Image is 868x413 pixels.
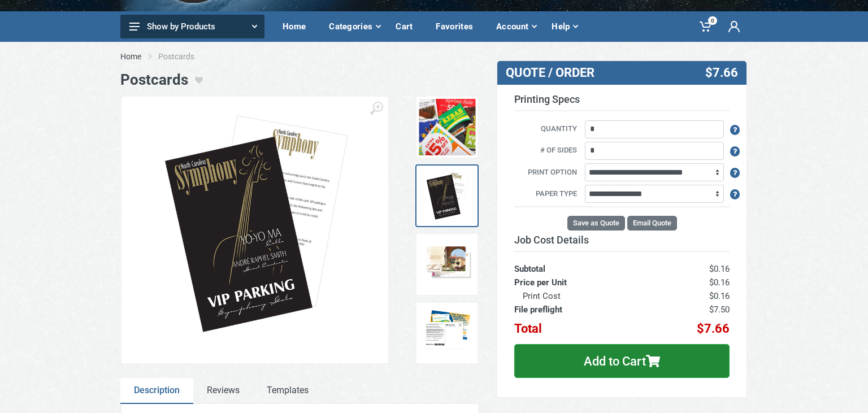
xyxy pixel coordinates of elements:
a: 0 [692,11,721,42]
a: Favorites [428,11,488,42]
img: Postcards [419,99,476,155]
th: Total [514,316,647,336]
a: Postcards [416,95,479,159]
h3: QUOTE / ORDER [506,66,655,80]
h3: Job Cost Details [514,234,730,246]
a: Yo Yo [416,164,479,228]
div: Help [544,15,585,38]
div: Home [275,15,321,38]
span: $7.50 [709,305,730,315]
h1: Postcards [120,71,188,89]
a: Description [120,378,193,404]
span: $0.16 [709,264,730,274]
button: Show by Products [120,15,264,38]
img: BPpostcard [419,305,476,362]
span: 0 [708,16,717,25]
a: BPpostcard [416,302,479,365]
button: Save as Quote [567,216,625,231]
div: Favorites [428,15,488,38]
th: File preflight [514,303,647,316]
div: Account [488,15,544,38]
label: # of sides [506,145,583,157]
label: Print Option [506,167,583,179]
span: $0.16 [709,277,730,288]
label: Paper Type [506,188,583,201]
a: Home [120,51,141,62]
div: Cart [388,15,428,38]
button: Email Quote [627,216,677,231]
h3: Printing Specs [514,93,730,111]
a: Reviews [193,378,253,404]
a: Templates [253,378,322,404]
th: Subtotal [514,251,647,276]
nav: breadcrumb [120,51,748,62]
span: $7.66 [705,66,738,80]
a: Home [275,11,321,42]
th: Print Cost [514,289,647,303]
label: Quantity [506,123,583,136]
li: Postcards [158,51,211,62]
img: Yo Yo [419,168,476,224]
div: Categories [321,15,388,38]
th: Price per Unit [514,276,647,289]
span: $7.66 [697,321,730,336]
img: MVpcard [419,236,476,293]
img: Yo Yo [133,108,377,352]
a: Cart [388,11,428,42]
span: $0.16 [709,291,730,301]
button: Add to Cart [514,344,730,378]
a: MVpcard [416,233,479,296]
